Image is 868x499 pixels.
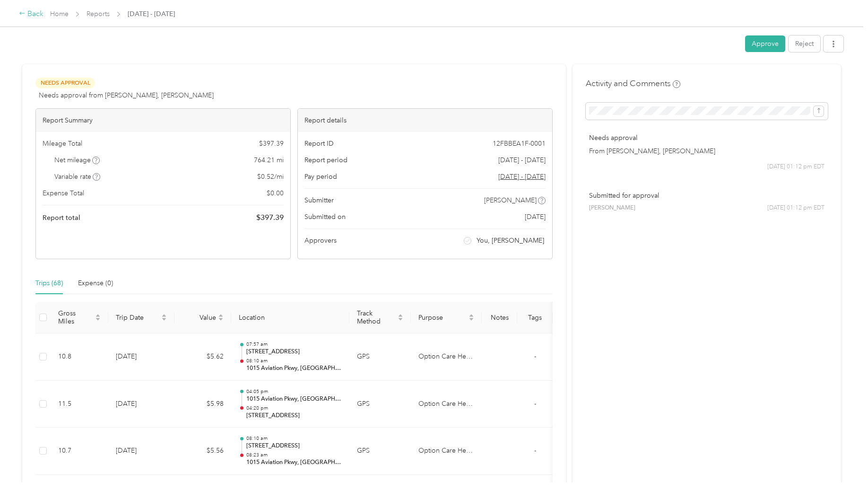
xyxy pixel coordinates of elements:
[589,133,825,143] p: Needs approval
[218,313,224,318] span: caret-up
[108,302,174,333] th: Trip Date
[304,212,346,222] span: Submitted on
[54,172,101,182] span: Variable rate
[174,333,231,381] td: $5.62
[349,333,411,381] td: GPS
[517,302,553,333] th: Tags
[349,302,411,333] th: Track Method
[349,428,411,475] td: GPS
[108,381,174,428] td: [DATE]
[51,428,108,475] td: 10.7
[411,428,482,475] td: Option Care Health
[246,388,342,395] p: 04:05 pm
[498,155,546,165] span: [DATE] - [DATE]
[745,35,785,52] button: Approve
[87,10,110,18] a: Reports
[534,352,536,360] span: -
[108,333,174,381] td: [DATE]
[586,78,680,89] h4: Activity and Comments
[525,212,546,222] span: [DATE]
[589,146,825,156] p: From [PERSON_NAME], [PERSON_NAME]
[469,316,474,322] span: caret-down
[51,302,108,333] th: Gross Miles
[304,236,337,245] span: Approvers
[411,302,482,333] th: Purpose
[493,139,546,149] span: 12FBBEA1F-0001
[304,195,334,205] span: Submitter
[95,313,101,318] span: caret-up
[174,428,231,475] td: $5.56
[304,172,337,182] span: Pay period
[257,172,284,182] span: $ 0.52 / mi
[246,348,342,356] p: [STREET_ADDRESS]
[469,313,474,318] span: caret-up
[35,278,63,289] div: Trips (68)
[116,314,159,322] span: Trip Date
[231,302,349,333] th: Location
[589,191,825,201] p: Submitted for approval
[161,313,167,318] span: caret-up
[304,155,347,165] span: Report period
[174,302,231,333] th: Value
[498,172,546,182] span: Go to pay period
[256,212,284,223] span: $ 397.39
[246,358,342,364] p: 08:10 am
[267,188,284,198] span: $ 0.00
[254,155,284,165] span: 764.21 mi
[39,90,214,100] span: Needs approval from [PERSON_NAME], [PERSON_NAME]
[246,341,342,348] p: 07:57 am
[35,78,95,88] span: Needs Approval
[589,204,635,212] span: [PERSON_NAME]
[246,435,342,442] p: 08:10 am
[398,316,403,322] span: caret-down
[58,309,93,325] span: Gross Miles
[43,139,82,149] span: Mileage Total
[534,446,536,455] span: -
[174,381,231,428] td: $5.98
[95,316,101,322] span: caret-down
[246,442,342,450] p: [STREET_ADDRESS]
[246,482,342,489] p: 01:41 pm
[534,400,536,408] span: -
[50,10,69,18] a: Home
[815,446,868,499] iframe: Everlance-gr Chat Button Frame
[161,316,167,322] span: caret-down
[246,452,342,458] p: 08:23 am
[767,163,825,171] span: [DATE] 01:12 pm EDT
[182,314,216,322] span: Value
[418,314,467,322] span: Purpose
[51,381,108,428] td: 11.5
[482,302,517,333] th: Notes
[218,316,224,322] span: caret-down
[43,213,80,223] span: Report total
[789,35,820,52] button: Reject
[43,188,84,198] span: Expense Total
[398,313,403,318] span: caret-up
[304,139,334,149] span: Report ID
[246,395,342,403] p: 1015 Aviation Pkwy, [GEOGRAPHIC_DATA], [GEOGRAPHIC_DATA]
[108,428,174,475] td: [DATE]
[411,381,482,428] td: Option Care Health
[78,278,113,289] div: Expense (0)
[54,155,100,165] span: Net mileage
[36,109,290,132] div: Report Summary
[477,236,544,245] span: You, [PERSON_NAME]
[411,333,482,381] td: Option Care Health
[246,458,342,467] p: 1015 Aviation Pkwy, [GEOGRAPHIC_DATA], [GEOGRAPHIC_DATA]
[349,381,411,428] td: GPS
[357,309,396,325] span: Track Method
[51,333,108,381] td: 10.8
[246,405,342,411] p: 04:20 pm
[484,195,537,205] span: [PERSON_NAME]
[128,9,175,19] span: [DATE] - [DATE]
[767,204,825,212] span: [DATE] 01:12 pm EDT
[259,139,284,149] span: $ 397.39
[246,411,342,420] p: [STREET_ADDRESS]
[298,109,552,132] div: Report details
[19,9,43,20] div: Back
[246,364,342,373] p: 1015 Aviation Pkwy, [GEOGRAPHIC_DATA], [GEOGRAPHIC_DATA]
